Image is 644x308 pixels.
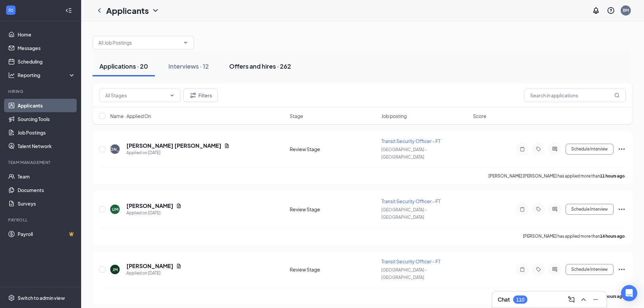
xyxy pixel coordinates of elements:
a: PayrollCrown [18,227,75,241]
svg: Ellipses [618,265,626,274]
a: Scheduling [18,55,75,68]
button: Schedule Interview [566,264,614,275]
div: Interviews · 12 [168,62,209,70]
svg: ComposeMessage [567,295,575,304]
a: Surveys [18,197,75,210]
div: Applied on [DATE] [126,270,182,277]
svg: Filter [189,91,197,99]
span: Transit Security Officer - FT [381,198,440,204]
a: Applicants [18,99,75,112]
div: Open Intercom Messenger [621,285,637,301]
svg: WorkstreamLogo [7,7,14,14]
input: Search in applications [524,89,626,102]
span: Transit Security Officer - FT [381,138,440,144]
h3: Chat [498,296,510,303]
a: Job Postings [18,126,75,139]
button: Schedule Interview [566,144,614,155]
a: Team [18,170,75,183]
h1: Applicants [106,5,149,16]
svg: Document [176,263,182,269]
a: Documents [18,183,75,197]
svg: ChevronLeft [95,6,103,15]
button: ChevronUp [578,294,589,305]
div: Applications · 20 [99,62,148,70]
svg: Document [176,203,182,209]
p: [PERSON_NAME] has applied more than . [523,233,626,239]
div: Hiring [8,89,74,94]
svg: ActiveChat [551,207,559,212]
button: Filter Filters [183,89,218,102]
svg: Minimize [592,295,600,304]
div: Applied on [DATE] [126,210,182,216]
div: [PERSON_NAME] [98,146,133,152]
svg: Tag [534,207,543,212]
svg: MagnifyingGlass [614,93,620,98]
span: [GEOGRAPHIC_DATA] - [GEOGRAPHIC_DATA] [381,147,427,160]
svg: Document [224,143,230,148]
svg: ChevronDown [183,40,188,45]
h5: [PERSON_NAME] [126,202,173,210]
div: Offers and hires · 262 [229,62,291,70]
a: Messages [18,41,75,55]
svg: ChevronUp [579,295,588,304]
h5: [PERSON_NAME] [PERSON_NAME] [126,142,221,149]
svg: Note [518,146,526,152]
svg: ActiveChat [551,146,559,152]
svg: QuestionInfo [607,6,615,15]
input: All Stages [105,92,167,99]
a: Talent Network [18,139,75,153]
svg: ChevronDown [151,6,160,15]
p: [PERSON_NAME] [PERSON_NAME] has applied more than . [488,173,626,179]
b: 14 hours ago [600,234,625,239]
div: Payroll [8,217,74,223]
svg: Note [518,207,526,212]
span: [GEOGRAPHIC_DATA] - [GEOGRAPHIC_DATA] [381,207,427,220]
h5: [PERSON_NAME] [126,262,173,270]
b: 11 hours ago [600,173,625,179]
a: Home [18,28,75,41]
div: Review Stage [290,146,377,152]
div: UM [112,207,118,212]
svg: ChevronDown [169,93,175,98]
button: Minimize [590,294,601,305]
svg: Ellipses [618,145,626,153]
span: Job posting [381,113,407,119]
svg: Collapse [65,7,72,14]
b: 15 hours ago [600,294,625,299]
div: 110 [516,297,524,303]
a: Sourcing Tools [18,112,75,126]
svg: Analysis [8,72,15,78]
div: Switch to admin view [18,294,65,301]
svg: Notifications [592,6,600,15]
button: Schedule Interview [566,204,614,215]
span: Name · Applied On [110,113,151,119]
span: Stage [290,113,303,119]
svg: Note [518,267,526,272]
div: Applied on [DATE] [126,149,230,156]
div: Reporting [18,72,76,78]
input: All Job Postings [98,39,180,46]
svg: Tag [534,267,543,272]
span: Score [473,113,486,119]
div: BM [623,7,629,13]
div: Review Stage [290,206,377,213]
div: Team Management [8,160,74,165]
svg: Settings [8,294,15,301]
svg: Tag [534,146,543,152]
button: ComposeMessage [566,294,577,305]
span: Transit Security Officer - FT [381,258,440,264]
svg: Ellipses [618,205,626,213]
span: [GEOGRAPHIC_DATA] - [GEOGRAPHIC_DATA] [381,267,427,280]
svg: ActiveChat [551,267,559,272]
div: JM [113,267,118,273]
div: Review Stage [290,266,377,273]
